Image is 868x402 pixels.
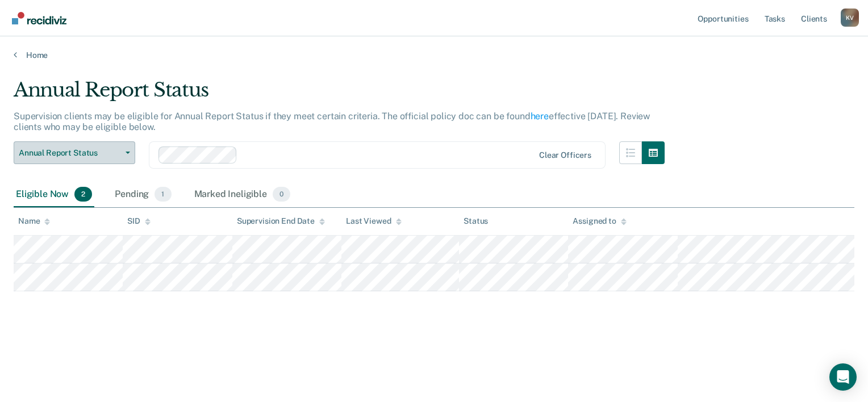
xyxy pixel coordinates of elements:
div: K V [841,9,859,27]
span: 2 [74,187,92,202]
a: here [531,111,549,122]
div: Last Viewed [346,216,401,226]
div: Supervision End Date [237,216,325,226]
a: Home [14,50,854,60]
div: Annual Report Status [14,78,665,111]
button: Annual Report Status [14,141,135,164]
div: Marked Ineligible0 [192,182,293,207]
div: Eligible Now2 [14,182,94,207]
span: 0 [273,187,290,202]
span: Annual Report Status [19,148,121,158]
div: Clear officers [539,150,591,160]
div: SID [127,216,151,226]
div: Open Intercom Messenger [829,363,857,391]
div: Pending1 [112,182,173,207]
p: Supervision clients may be eligible for Annual Report Status if they meet certain criteria. The o... [14,111,650,132]
div: Status [464,216,488,226]
div: Name [18,216,50,226]
button: Profile dropdown button [841,9,859,27]
span: 1 [155,187,171,202]
div: Assigned to [573,216,626,226]
img: Recidiviz [12,12,66,24]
